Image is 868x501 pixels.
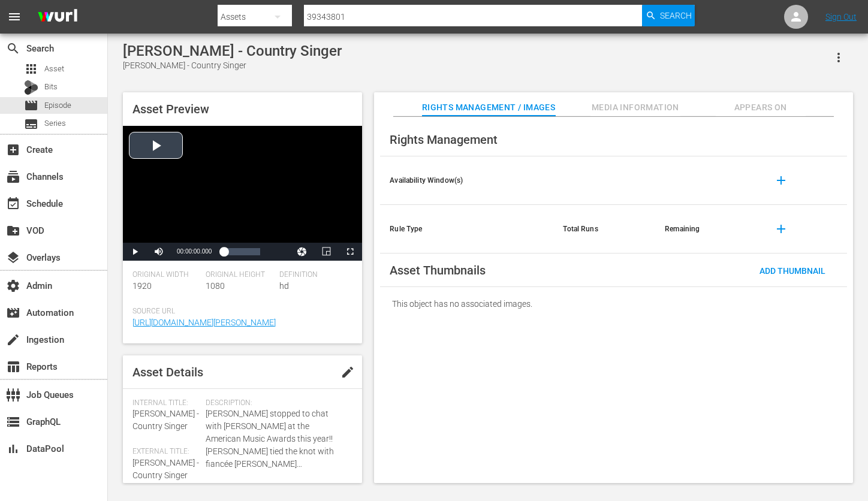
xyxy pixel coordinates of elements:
[24,117,38,131] span: Series
[314,243,338,261] button: Picture-in-Picture
[390,263,486,277] span: Asset Thumbnails
[290,243,314,261] button: Jump To Time
[6,224,20,238] span: VOD
[44,63,64,75] span: Asset
[340,365,355,379] span: edit
[6,197,20,211] span: Schedule
[6,143,20,157] span: Create
[6,360,20,374] span: Reports
[655,205,757,253] th: Remaining
[206,408,346,470] span: [PERSON_NAME] stopped to chat with [PERSON_NAME] at the American Music Awards this year!! [PERSON...
[206,281,225,291] span: 1080
[206,399,346,408] span: Description:
[132,281,152,291] span: 1920
[6,442,20,456] span: DataPool
[338,243,362,261] button: Fullscreen
[6,41,20,56] span: Search
[132,307,346,316] span: Source Url
[123,43,342,59] div: [PERSON_NAME] - Country Singer
[132,458,199,480] span: [PERSON_NAME] - Country Singer
[44,117,66,129] span: Series
[6,306,20,320] span: Automation
[132,447,200,457] span: External Title:
[422,100,555,115] span: Rights Management / Images
[774,173,788,188] span: add
[390,132,498,147] span: Rights Management
[553,205,655,253] th: Total Runs
[380,205,553,253] th: Rule Type
[24,62,38,76] span: Asset
[44,81,58,93] span: Bits
[774,222,788,236] span: add
[767,215,795,243] button: add
[123,243,147,261] button: Play
[750,266,835,276] span: Add Thumbnail
[132,399,200,408] span: Internal Title:
[132,365,203,379] span: Asset Details
[132,409,199,431] span: [PERSON_NAME] - Country Singer
[380,287,847,321] div: This object has no associated images.
[279,270,346,280] span: Definition
[147,243,171,261] button: Mute
[6,251,20,265] span: Overlays
[716,100,806,115] span: Appears On
[6,279,20,293] span: Admin
[7,10,22,24] span: menu
[206,270,273,280] span: Original Height
[132,270,200,280] span: Original Width
[29,3,86,31] img: ans4CAIJ8jUAAAAAAAAAAAAAAAAAAAAAAAAgQb4GAAAAAAAAAAAAAAAAAAAAAAAAJMjXAAAAAAAAAAAAAAAAAAAAAAAAgAT5G...
[123,59,342,72] div: [PERSON_NAME] - Country Singer
[767,166,795,195] button: add
[123,126,362,261] div: Video Player
[590,100,680,115] span: Media Information
[825,12,857,22] a: Sign Out
[177,248,212,255] span: 00:00:00.000
[333,358,362,387] button: edit
[24,80,38,95] div: Bits
[24,98,38,113] span: Episode
[132,318,276,327] a: [URL][DOMAIN_NAME][PERSON_NAME]
[279,281,289,291] span: hd
[132,102,209,116] span: Asset Preview
[642,5,695,26] button: Search
[6,333,20,347] span: Ingestion
[750,259,835,281] button: Add Thumbnail
[6,170,20,184] span: Channels
[6,415,20,429] span: GraphQL
[224,248,260,255] div: Progress Bar
[6,388,20,402] span: Job Queues
[660,5,692,26] span: Search
[380,156,553,205] th: Availability Window(s)
[44,99,71,111] span: Episode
